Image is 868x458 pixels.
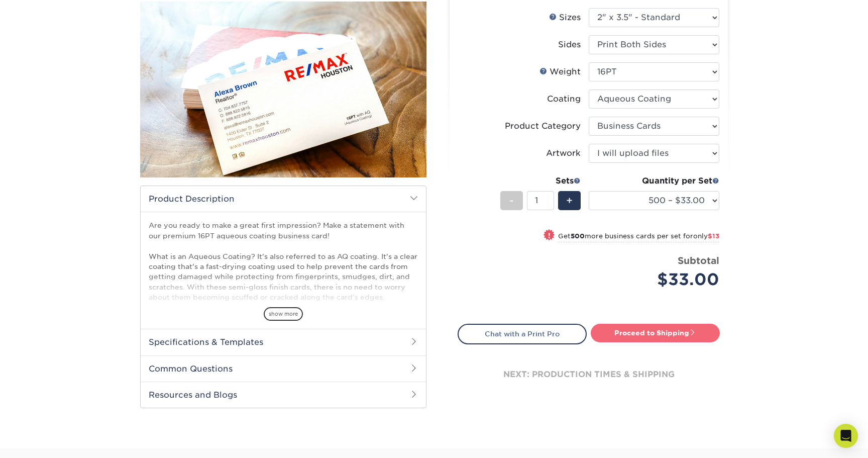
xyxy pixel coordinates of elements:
[591,324,720,342] a: Proceed to Shipping
[539,66,581,78] div: Weight
[149,220,418,384] p: Are you ready to make a great first impression? Make a statement with our premium 16PT aqueous co...
[708,232,719,240] span: $13
[834,424,858,448] div: Open Intercom Messenger
[505,120,581,132] div: Product Category
[141,329,426,355] h2: Specifications & Templates
[549,12,581,24] div: Sizes
[458,344,720,405] div: next: production times & shipping
[458,324,587,344] a: Chat with a Print Pro
[693,232,719,240] span: only
[141,186,426,212] h2: Product Description
[500,175,581,187] div: Sets
[558,39,581,51] div: Sides
[571,232,585,240] strong: 500
[547,93,581,105] div: Coating
[141,355,426,382] h2: Common Questions
[558,232,719,242] small: Get more business cards per set for
[548,230,551,241] span: !
[264,307,303,321] span: show more
[596,267,719,292] div: $33.00
[566,193,573,208] span: +
[546,147,581,159] div: Artwork
[589,175,719,187] div: Quantity per Set
[678,255,719,266] strong: Subtotal
[509,193,514,208] span: -
[141,382,426,408] h2: Resources and Blogs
